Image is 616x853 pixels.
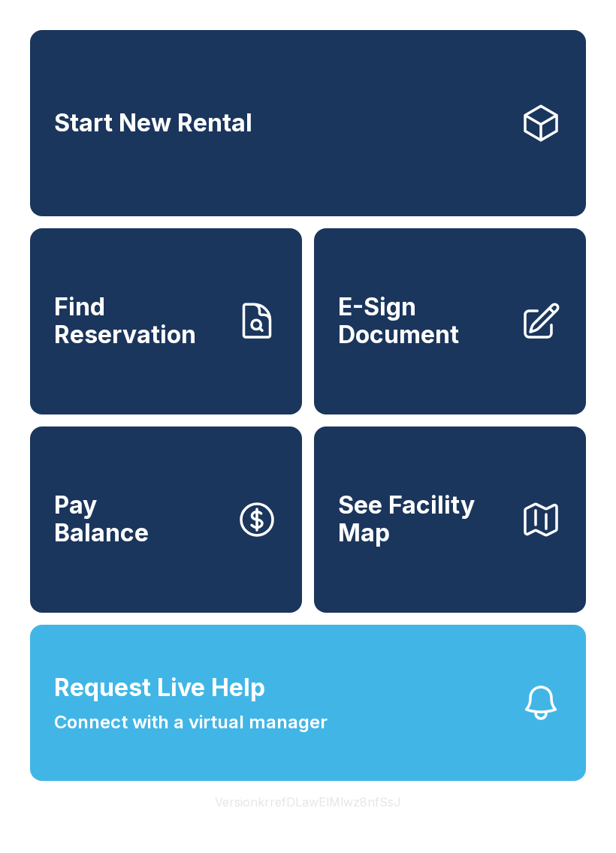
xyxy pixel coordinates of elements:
a: Start New Rental [30,30,586,216]
span: E-Sign Document [338,294,508,348]
a: Find Reservation [30,228,302,414]
span: Pay Balance [54,492,149,547]
button: See Facility Map [314,426,586,613]
span: Request Live Help [54,670,265,706]
button: PayBalance [30,426,302,613]
span: Connect with a virtual manager [54,709,328,736]
button: VersionkrrefDLawElMlwz8nfSsJ [203,781,413,823]
a: E-Sign Document [314,228,586,414]
button: Request Live HelpConnect with a virtual manager [30,625,586,781]
span: Start New Rental [54,110,252,137]
span: Find Reservation [54,294,224,348]
span: See Facility Map [338,492,508,547]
